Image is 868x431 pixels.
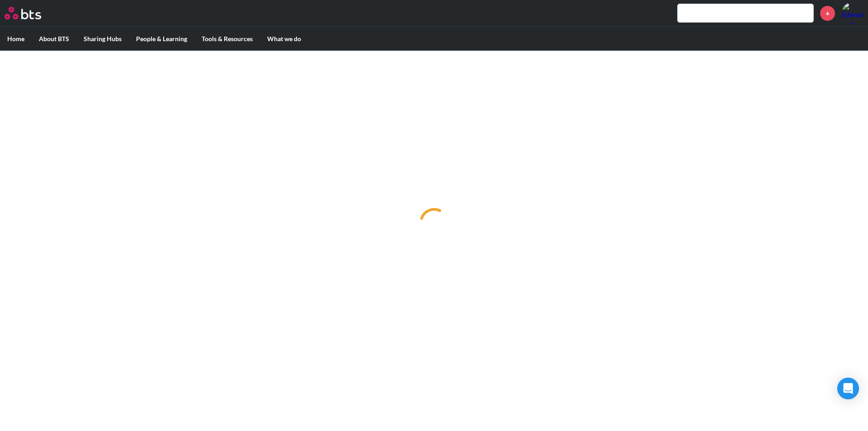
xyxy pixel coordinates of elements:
a: Profile [842,2,863,24]
label: Tools & Resources [194,27,260,51]
a: Go home [5,7,58,19]
label: What we do [260,27,308,51]
img: BTS Logo [5,7,41,19]
img: Edward Kellogg [842,2,863,24]
label: Sharing Hubs [76,27,129,51]
label: About BTS [32,27,76,51]
label: People & Learning [129,27,194,51]
div: Open Intercom Messenger [837,378,859,399]
a: + [820,6,835,21]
